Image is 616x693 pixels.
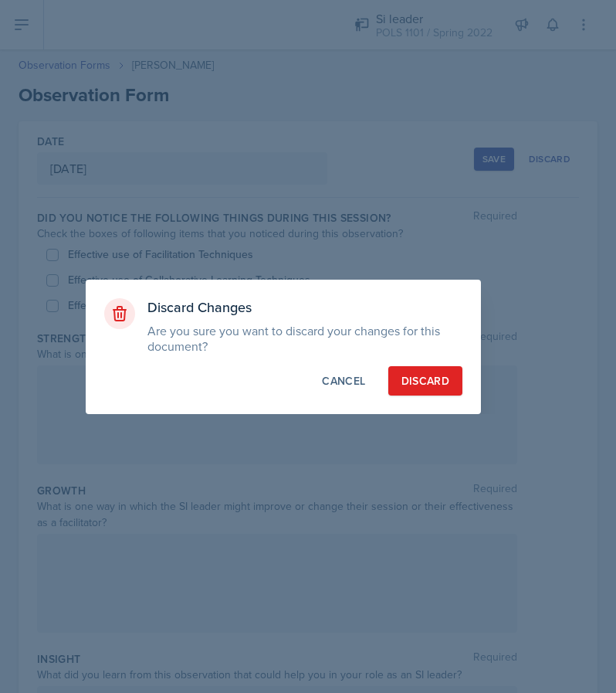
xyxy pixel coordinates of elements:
button: Discard [388,366,462,396]
div: Cancel [322,373,365,389]
h3: Discard Changes [147,298,462,317]
div: Discard [401,373,449,389]
button: Cancel [309,366,378,396]
p: Are you sure you want to discard your changes for this document? [147,323,462,354]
